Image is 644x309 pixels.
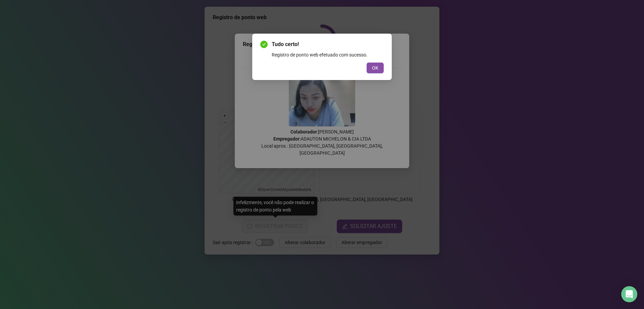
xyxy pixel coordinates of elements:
span: OK [372,64,378,72]
button: OK [367,63,384,73]
div: Open Intercom Messenger [621,286,637,302]
span: Tudo certo! [272,40,384,48]
span: check-circle [260,41,268,48]
div: Registro de ponto web efetuado com sucesso. [272,51,384,59]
